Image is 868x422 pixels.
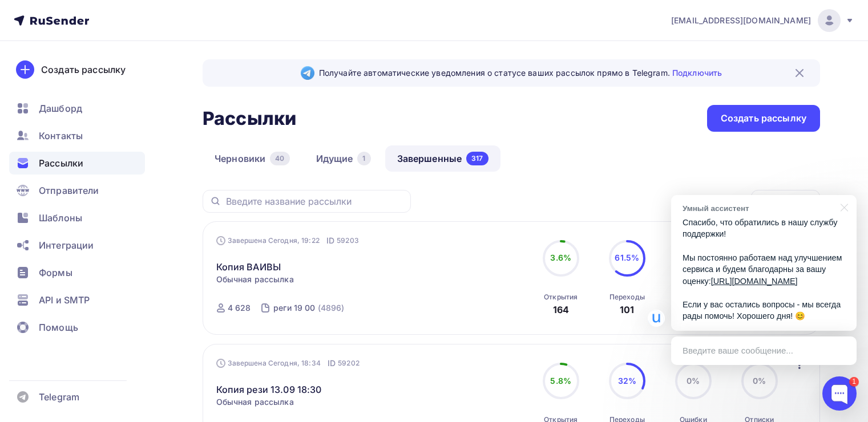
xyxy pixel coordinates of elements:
div: 1 [357,152,370,165]
span: 61.5% [615,253,639,262]
span: Отправители [39,184,99,197]
div: 4 628 [228,302,251,314]
span: 0% [687,376,700,386]
div: Создать рассылку [721,112,806,125]
a: Подключить [672,68,722,78]
div: Умный ассистент [683,203,834,214]
a: Дашборд [9,97,145,120]
div: 1 [849,377,859,387]
span: Помощь [39,320,78,334]
img: Telegram [301,66,314,80]
span: [EMAIL_ADDRESS][DOMAIN_NAME] [671,15,811,26]
div: реги 19 00 [273,302,315,314]
span: Шаблоны [39,211,82,225]
h2: Рассылки [203,107,296,130]
a: Завершенные317 [385,145,500,172]
span: Получайте автоматические уведомления о статусе ваших рассылок прямо в Telegram. [319,67,722,79]
div: Завершена Сегодня, 18:34 [216,358,360,369]
span: 5.8% [550,376,571,386]
span: 59203 [337,235,359,246]
span: 3.6% [550,253,571,262]
span: Telegram [39,390,79,404]
a: Рассылки [9,152,145,175]
span: Рассылки [39,156,83,170]
div: 164 [553,303,569,316]
a: Отправители [9,179,145,202]
div: Создать рассылку [41,63,126,76]
a: Шаблоны [9,206,145,229]
div: Все [777,194,793,208]
input: Введите название рассылки [226,195,404,208]
a: Формы [9,261,145,284]
a: Копия рези 13.09 18:30 [216,383,322,396]
div: 101 [620,303,634,316]
span: Формы [39,266,72,279]
span: Контакты [39,129,83,143]
a: [URL][DOMAIN_NAME] [711,277,798,286]
div: Переходы [609,293,645,302]
div: Открытия [544,293,578,302]
a: реги 19 00 (4896) [272,299,345,317]
a: Идущие1 [304,145,383,172]
a: Копия ВАИВЫ [216,260,281,274]
p: Спасибо, что обратились в нашу службу поддержки! Мы постоянно работаем над улучшением сервиса и б... [683,217,845,322]
span: ID [326,235,334,246]
img: Умный ассистент [648,310,665,327]
span: ID [328,358,336,369]
div: Завершена Сегодня, 19:22 [216,235,359,246]
a: Контакты [9,124,145,147]
div: Введите ваше сообщение... [671,336,857,365]
span: Обычная рассылка [216,396,294,408]
span: 59202 [338,358,360,369]
button: Все [751,190,820,212]
a: Черновики40 [203,145,302,172]
div: 40 [270,152,289,165]
span: Обычная рассылка [216,274,294,285]
span: API и SMTP [39,293,90,307]
span: 0% [753,376,766,386]
span: 32% [618,376,636,386]
span: Интеграции [39,238,94,252]
div: (4896) [318,302,345,314]
div: 317 [466,152,488,165]
a: [EMAIL_ADDRESS][DOMAIN_NAME] [671,9,854,32]
span: Дашборд [39,102,82,115]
